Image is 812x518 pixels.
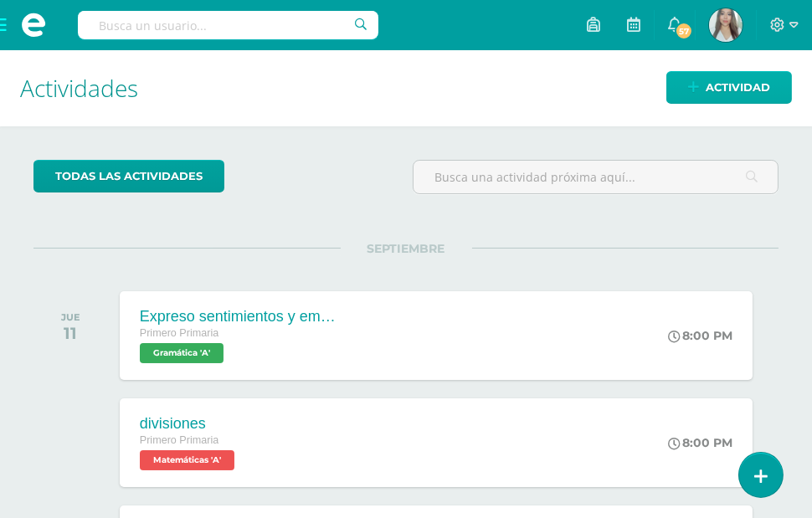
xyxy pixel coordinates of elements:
a: todas las Actividades [33,160,224,192]
span: 57 [675,22,693,40]
span: Primero Primaria [140,327,218,339]
span: Gramática 'A' [140,343,224,363]
input: Busca un usuario... [78,11,378,39]
div: 8:00 PM [669,435,733,450]
span: Primero Primaria [140,434,218,446]
input: Busca una actividad próxima aquí... [414,161,778,193]
div: 11 [61,323,80,343]
img: 05004a49beb6b2363dcc1ae33d14217f.png [709,8,743,42]
div: 8:00 PM [669,328,733,343]
h1: Actividades [20,50,792,126]
div: Expreso sentimientos y emociones [140,308,341,326]
div: JUE [61,311,80,323]
div: divisiones [140,415,239,433]
span: Matemáticas 'A' [140,450,234,470]
a: Actividad [666,71,792,104]
span: Actividad [706,72,770,103]
span: SEPTIEMBRE [341,241,472,256]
